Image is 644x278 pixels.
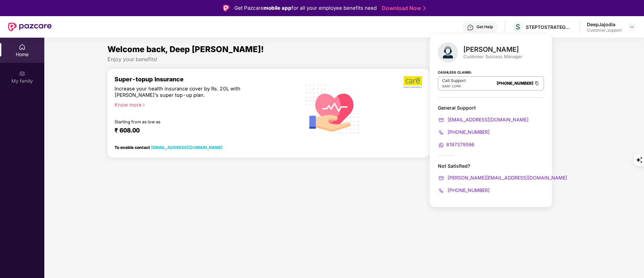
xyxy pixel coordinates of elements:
div: General Support [438,105,544,149]
div: Customer_support [587,28,622,33]
span: 8197379596 [446,142,474,147]
img: b5dec4f62d2307b9de63beb79f102df3.png [404,76,423,88]
div: Get Pazcare for all your employee benefits need [234,4,377,12]
img: svg+xml;base64,PHN2ZyB4bWxucz0iaHR0cDovL3d3dy53My5vcmcvMjAwMC9zdmciIHdpZHRoPSIyMCIgaGVpZ2h0PSIyMC... [438,129,445,136]
span: [PHONE_NUMBER] [446,129,490,135]
a: [EMAIL_ADDRESS][DOMAIN_NAME] [438,117,528,122]
img: Stroke [423,5,426,12]
img: New Pazcare Logo [8,23,52,31]
a: [EMAIL_ADDRESS][DOMAIN_NAME] [151,145,223,150]
span: 11PM [452,84,461,88]
div: [PERSON_NAME] [463,45,522,53]
span: right [142,103,145,107]
span: [PERSON_NAME][EMAIL_ADDRESS][DOMAIN_NAME] [446,175,567,181]
img: svg+xml;base64,PHN2ZyB3aWR0aD0iMjAiIGhlaWdodD0iMjAiIHZpZXdCb3g9IjAgMCAyMCAyMCIgZmlsbD0ibm9uZSIgeG... [19,70,26,77]
div: - [442,83,466,89]
div: Increase your health insurance cover by Rs. 20L with [PERSON_NAME]’s super top-up plan. [114,86,265,99]
a: Download Now [382,5,424,12]
img: svg+xml;base64,PHN2ZyB4bWxucz0iaHR0cDovL3d3dy53My5vcmcvMjAwMC9zdmciIHdpZHRoPSIyMCIgaGVpZ2h0PSIyMC... [438,117,445,123]
span: Welcome back, Deep [PERSON_NAME]! [107,44,264,54]
span: S [516,23,520,31]
strong: Cashless Claims: [438,68,472,76]
div: Enjoy your benefits! [107,56,581,63]
img: svg+xml;base64,PHN2ZyB4bWxucz0iaHR0cDovL3d3dy53My5vcmcvMjAwMC9zdmciIHdpZHRoPSIyMCIgaGVpZ2h0PSIyMC... [438,187,445,194]
div: General Support [438,105,544,111]
span: 8AM [442,84,450,88]
strong: mobile app [264,5,291,11]
a: [PERSON_NAME][EMAIL_ADDRESS][DOMAIN_NAME] [438,175,567,181]
div: Not Satisfied? [438,163,544,194]
img: svg+xml;base64,PHN2ZyBpZD0iSGVscC0zMngzMiIgeG1sbnM9Imh0dHA6Ly93d3cudzMub3JnLzIwMDAvc3ZnIiB3aWR0aD... [467,24,474,31]
p: Call Support [442,78,466,83]
div: DeepJajodia [587,21,622,28]
img: svg+xml;base64,PHN2ZyBpZD0iSG9tZSIgeG1sbnM9Imh0dHA6Ly93d3cudzMub3JnLzIwMDAvc3ZnIiB3aWR0aD0iMjAiIG... [19,44,26,50]
img: Logo [223,5,230,11]
a: [PHONE_NUMBER] [438,129,490,135]
img: svg+xml;base64,PHN2ZyB4bWxucz0iaHR0cDovL3d3dy53My5vcmcvMjAwMC9zdmciIHhtbG5zOnhsaW5rPSJodHRwOi8vd3... [301,76,365,141]
img: svg+xml;base64,PHN2ZyB4bWxucz0iaHR0cDovL3d3dy53My5vcmcvMjAwMC9zdmciIHdpZHRoPSIyMCIgaGVpZ2h0PSIyMC... [438,175,445,182]
img: svg+xml;base64,PHN2ZyB4bWxucz0iaHR0cDovL3d3dy53My5vcmcvMjAwMC9zdmciIHhtbG5zOnhsaW5rPSJodHRwOi8vd3... [438,42,458,63]
a: [PHONE_NUMBER] [497,81,534,86]
img: svg+xml;base64,PHN2ZyBpZD0iRHJvcGRvd24tMzJ4MzIiIHhtbG5zPSJodHRwOi8vd3d3LnczLm9yZy8yMDAwL3N2ZyIgd2... [629,24,635,30]
span: [PHONE_NUMBER] [446,187,490,193]
a: [PHONE_NUMBER] [438,187,490,193]
div: Not Satisfied? [438,163,544,169]
img: Clipboard Icon [534,80,540,86]
div: Get Help [476,24,493,30]
div: Know more [114,102,290,107]
div: STEPTOSTRATEGY SOFTWARE CONSULTING PRIVATE LIMITED [526,24,573,30]
div: Super-topup Insurance [114,76,294,83]
div: ₹ 608.00 [114,127,288,135]
span: [EMAIL_ADDRESS][DOMAIN_NAME] [446,117,528,122]
div: To enable contact [114,145,223,150]
img: svg+xml;base64,PHN2ZyB4bWxucz0iaHR0cDovL3d3dy53My5vcmcvMjAwMC9zdmciIHdpZHRoPSIyMCIgaGVpZ2h0PSIyMC... [438,142,445,149]
div: Starting from as low as [114,119,266,124]
a: 8197379596 [438,142,474,147]
div: Customer Success Manager [463,53,522,59]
